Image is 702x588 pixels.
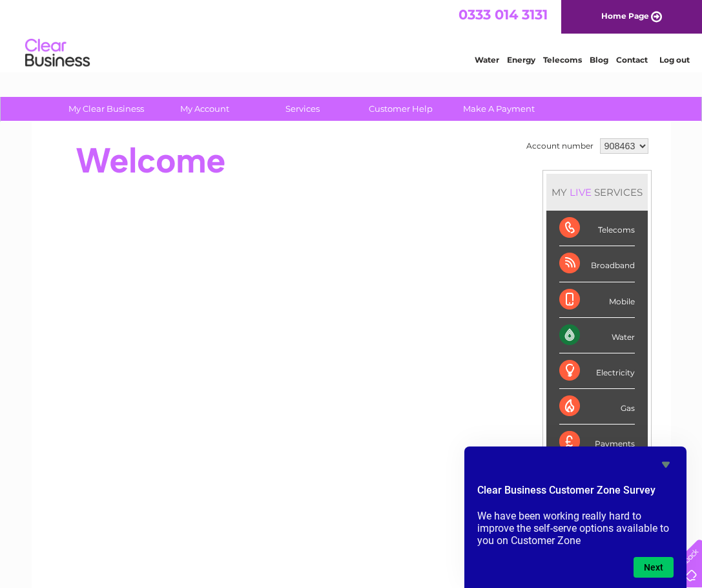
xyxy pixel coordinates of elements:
a: Make A Payment [446,97,552,121]
a: 0333 014 3131 [459,6,548,23]
a: Services [249,97,356,121]
div: MY SERVICES [546,174,648,211]
div: Broadband [559,246,635,282]
h2: Clear Business Customer Zone Survey [477,483,674,505]
a: Customer Help [347,97,454,121]
a: Contact [616,55,648,65]
a: Water [475,55,499,65]
div: Gas [559,389,635,425]
div: Clear Business Customer Zone Survey [477,457,674,578]
div: Water [559,318,635,353]
div: Payments [559,425,635,459]
a: Energy [507,55,535,65]
button: Hide survey [658,457,674,472]
p: We have been working really hard to improve the self-serve options available to you on Customer Zone [477,510,674,547]
button: Next question [634,557,674,578]
div: Electricity [559,353,635,389]
a: My Account [151,97,258,121]
td: Account number [523,135,597,157]
a: Log out [659,55,690,65]
a: My Clear Business [53,97,160,121]
a: Blog [590,55,608,65]
div: Mobile [559,282,635,318]
a: Telecoms [543,55,582,65]
div: LIVE [567,186,594,198]
div: Telecoms [559,211,635,246]
div: Clear Business is a trading name of Verastar Limited (registered in [GEOGRAPHIC_DATA] No. 3667643... [46,7,657,63]
img: logo.png [25,34,90,73]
